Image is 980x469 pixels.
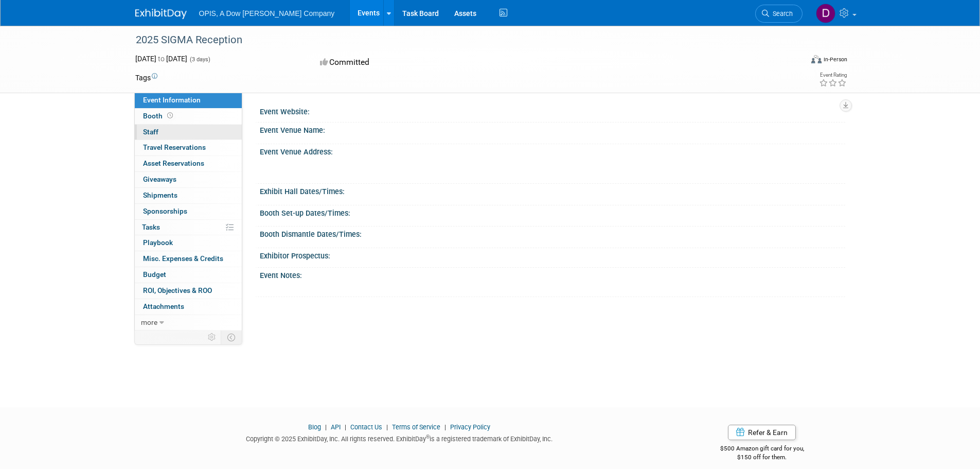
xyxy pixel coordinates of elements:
[135,220,242,235] a: Tasks
[260,227,845,239] div: Booth Dismantle Dates/Times:
[260,104,845,117] div: Event Website:
[199,9,335,18] span: OPIS, A Dow [PERSON_NAME] Company
[141,318,157,326] span: more
[135,9,187,19] img: ExhibitDay
[742,54,848,69] div: Event Format
[143,96,201,104] span: Event Information
[342,423,349,431] span: |
[221,331,242,344] td: Toggle Event Tabs
[189,56,210,63] span: (3 days)
[260,248,845,261] div: Exhibitor Prospectus:
[384,423,390,431] span: |
[819,73,847,78] div: Event Rating
[143,270,166,279] span: Budget
[135,125,242,140] a: Staff
[135,283,242,299] a: ROI, Objectives & ROO
[317,54,544,72] div: Committed
[135,315,242,331] a: more
[755,5,803,23] a: Search
[323,423,329,431] span: |
[143,254,223,263] span: Misc. Expenses & Credits
[156,55,166,63] span: to
[811,55,822,63] img: Format-Inperson.png
[135,299,242,315] a: Attachments
[769,10,793,18] span: Search
[135,267,242,283] a: Budget
[203,331,221,344] td: Personalize Event Tab Strip
[260,123,845,135] div: Event Venue Name:
[142,223,160,231] span: Tasks
[143,302,184,310] span: Attachments
[132,31,787,49] div: 2025 SIGMA Reception
[143,286,212,294] span: ROI, Objectives & ROO
[260,268,845,281] div: Event Notes:
[143,112,175,120] span: Booth
[135,73,157,83] td: Tags
[143,207,187,215] span: Sponsorships
[135,156,242,171] a: Asset Reservations
[450,423,490,431] a: Privacy Policy
[823,56,847,63] div: In-Person
[260,144,845,157] div: Event Venue Address:
[135,172,242,187] a: Giveaways
[165,112,175,119] span: Booth not reserved yet
[135,235,242,251] a: Playbook
[350,423,382,431] a: Contact Us
[260,205,845,218] div: Booth Set-up Dates/Times:
[308,423,321,431] a: Blog
[143,175,176,183] span: Giveaways
[135,251,242,267] a: Misc. Expenses & Credits
[728,425,796,440] a: Refer & Earn
[135,204,242,219] a: Sponsorships
[135,140,242,155] a: Travel Reservations
[442,423,449,431] span: |
[135,109,242,124] a: Booth
[331,423,341,431] a: API
[426,434,430,440] sup: ®
[816,4,835,23] img: Danielle Oiler
[135,55,187,63] span: [DATE] [DATE]
[143,128,158,136] span: Staff
[260,184,845,197] div: Exhibit Hall Dates/Times:
[392,423,440,431] a: Terms of Service
[143,238,173,247] span: Playbook
[679,453,845,462] div: $150 off for them.
[679,438,845,461] div: $500 Amazon gift card for you,
[135,93,242,108] a: Event Information
[135,188,242,203] a: Shipments
[143,191,177,199] span: Shipments
[135,432,664,444] div: Copyright © 2025 ExhibitDay, Inc. All rights reserved. ExhibitDay is a registered trademark of Ex...
[143,159,204,167] span: Asset Reservations
[143,143,206,151] span: Travel Reservations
